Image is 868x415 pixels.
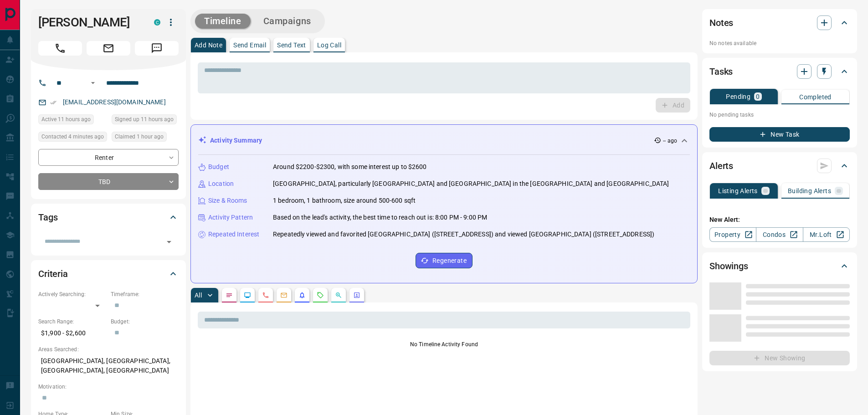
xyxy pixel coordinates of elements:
button: Campaigns [254,14,320,29]
p: [GEOGRAPHIC_DATA], particularly [GEOGRAPHIC_DATA] and [GEOGRAPHIC_DATA] in the [GEOGRAPHIC_DATA] ... [273,179,669,189]
div: Sun Oct 12 2025 [112,132,179,144]
svg: Lead Browsing Activity [244,292,251,299]
button: Open [163,236,175,248]
h2: Criteria [38,266,68,281]
p: Send Email [233,42,266,48]
svg: Email Verified [50,99,56,106]
p: Repeated Interest [208,230,259,239]
p: Search Range: [38,318,106,326]
svg: Notes [226,292,233,299]
p: No Timeline Activity Found [198,340,690,348]
p: [GEOGRAPHIC_DATA], [GEOGRAPHIC_DATA], [GEOGRAPHIC_DATA], [GEOGRAPHIC_DATA] [38,354,179,378]
div: Showings [709,255,850,277]
p: Activity Pattern [208,213,253,222]
span: Active 11 hours ago [41,115,91,124]
p: Budget: [111,318,179,326]
span: Contacted 4 minutes ago [41,132,104,141]
p: $1,900 - $2,600 [38,326,106,341]
div: Sun Oct 12 2025 [38,132,107,144]
div: TBD [38,173,179,190]
a: Mr.Loft [803,227,850,242]
p: Areas Searched: [38,345,179,354]
p: Based on the lead's activity, the best time to reach out is: 8:00 PM - 9:00 PM [273,213,487,222]
h2: Tasks [709,64,733,79]
p: Timeframe: [111,290,179,298]
h2: Showings [709,259,748,273]
p: -- ago [663,137,677,145]
p: Actively Searching: [38,290,106,298]
p: Motivation: [38,383,179,391]
p: No pending tasks [709,108,850,122]
p: All [195,292,202,298]
p: Around $2200-$2300, with some interest up to $2600 [273,162,427,172]
div: Sat Oct 11 2025 [38,114,107,127]
div: Activity Summary-- ago [198,132,690,149]
h2: Tags [38,210,57,225]
svg: Listing Alerts [298,292,306,299]
h2: Alerts [709,159,733,173]
p: Building Alerts [788,188,831,194]
span: Call [38,41,82,56]
h1: [PERSON_NAME] [38,15,140,30]
span: Claimed 1 hour ago [115,132,164,141]
p: Send Text [277,42,306,48]
button: Timeline [195,14,251,29]
span: Email [87,41,130,56]
div: Sat Oct 11 2025 [112,114,179,127]
p: Pending [726,93,750,100]
p: Add Note [195,42,222,48]
p: Location [208,179,234,189]
svg: Agent Actions [353,292,360,299]
svg: Opportunities [335,292,342,299]
p: Listing Alerts [718,188,758,194]
div: Criteria [38,263,179,285]
p: New Alert: [709,215,850,225]
svg: Requests [317,292,324,299]
svg: Calls [262,292,269,299]
p: Budget [208,162,229,172]
p: Completed [799,94,832,100]
p: 1 bedroom, 1 bathroom, size around 500-600 sqft [273,196,416,205]
h2: Notes [709,15,733,30]
button: Open [87,77,98,88]
div: Alerts [709,155,850,177]
svg: Emails [280,292,288,299]
div: Tasks [709,61,850,82]
p: Log Call [317,42,341,48]
a: Condos [756,227,803,242]
span: Signed up 11 hours ago [115,115,174,124]
span: Message [135,41,179,56]
p: 0 [756,93,760,100]
p: Repeatedly viewed and favorited [GEOGRAPHIC_DATA] ([STREET_ADDRESS]) and viewed [GEOGRAPHIC_DATA]... [273,230,654,239]
div: Renter [38,149,179,166]
a: Property [709,227,756,242]
div: Tags [38,206,179,228]
button: Regenerate [416,253,473,268]
a: [EMAIL_ADDRESS][DOMAIN_NAME] [63,98,166,106]
div: Notes [709,12,850,34]
p: Size & Rooms [208,196,247,205]
p: Activity Summary [210,136,262,145]
button: New Task [709,127,850,142]
p: No notes available [709,39,850,47]
div: condos.ca [154,19,160,26]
